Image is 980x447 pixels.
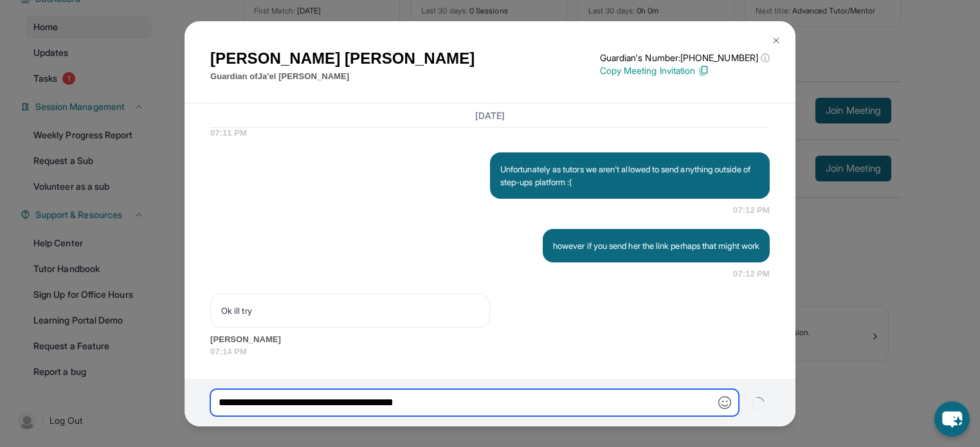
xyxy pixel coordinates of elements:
[733,268,770,280] span: 07:12 PM
[934,401,970,437] button: chat-button
[698,65,709,77] img: Copy Icon
[210,109,770,122] h3: [DATE]
[733,204,770,217] span: 07:12 PM
[221,304,479,317] p: Ok ill try
[771,35,781,46] img: Close Icon
[600,51,770,64] p: Guardian's Number: [PHONE_NUMBER]
[600,64,770,77] p: Copy Meeting Invitation
[210,333,770,346] span: [PERSON_NAME]
[210,345,770,358] span: 07:14 PM
[500,163,759,188] p: Unfortunately as tutors we aren't allowed to send anything outside of step-ups platform :(
[761,51,770,64] span: ⓘ
[210,70,475,83] p: Guardian of Ja'el [PERSON_NAME]
[210,127,770,140] span: 07:11 PM
[210,47,475,70] h1: [PERSON_NAME] [PERSON_NAME]
[718,396,731,409] img: Emoji
[553,239,759,252] p: however if you send her the link perhaps that might work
